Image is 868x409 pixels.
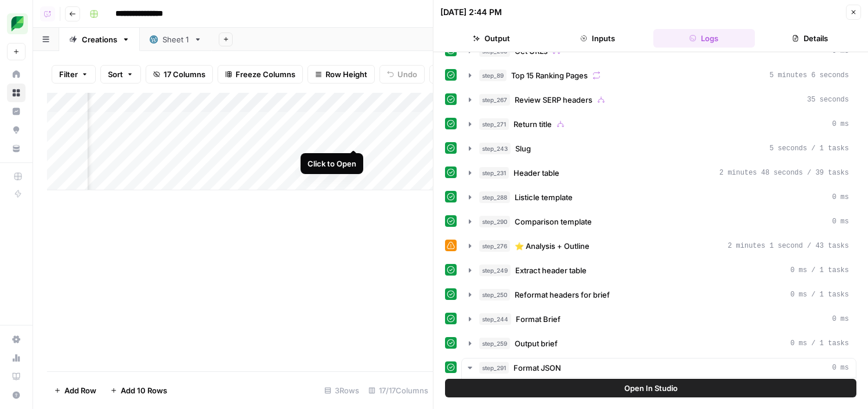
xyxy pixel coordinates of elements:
span: Output brief [515,338,558,349]
button: Open In Studio [445,379,856,397]
button: 0 ms [462,115,856,133]
button: Help + Support [7,386,26,404]
button: Details [759,29,861,48]
button: Sort [100,65,141,84]
button: Add 10 Rows [103,381,174,400]
button: Undo [379,65,425,84]
span: step_243 [479,143,511,154]
span: step_291 [479,362,509,374]
div: 17/17 Columns [364,381,433,400]
div: 3 Rows [320,381,364,400]
a: Browse [7,84,26,102]
span: Filter [59,68,78,80]
button: 2 minutes 48 seconds / 39 tasks [462,164,856,182]
span: Format Brief [516,313,560,325]
button: 0 ms [462,359,856,377]
span: Slug [515,143,531,154]
a: Insights [7,102,26,121]
span: step_231 [479,167,509,179]
span: Listicle template [515,191,573,203]
span: 0 ms [832,314,849,324]
span: 2 minutes 1 second / 43 tasks [728,241,849,251]
span: step_244 [479,313,511,325]
a: Home [7,65,26,84]
button: 0 ms / 1 tasks [462,285,856,304]
a: Creations [59,28,140,51]
span: step_288 [479,191,510,203]
span: Sort [108,68,123,80]
span: step_290 [479,216,510,227]
span: Comparison template [515,216,592,227]
span: 17 Columns [164,68,205,80]
span: 0 ms / 1 tasks [790,265,849,276]
button: 0 ms / 1 tasks [462,261,856,280]
button: 17 Columns [146,65,213,84]
span: step_259 [479,338,510,349]
button: Row Height [308,65,375,84]
button: 2 minutes 1 second / 43 tasks [462,237,856,255]
span: Open In Studio [624,382,678,394]
button: 5 minutes 6 seconds [462,66,856,85]
span: ⭐️ Analysis + Outline [515,240,589,252]
span: Return title [513,118,552,130]
button: 0 ms [462,310,856,328]
span: 5 minutes 6 seconds [769,70,849,81]
div: [DATE] 2:44 PM [440,6,502,18]
button: Filter [52,65,96,84]
button: 35 seconds [462,91,856,109]
span: Add Row [64,385,96,396]
span: Review SERP headers [515,94,592,106]
button: 5 seconds / 1 tasks [462,139,856,158]
button: Add Row [47,381,103,400]
span: Reformat headers for brief [515,289,610,301]
span: 0 ms [832,192,849,202]
a: Settings [7,330,26,349]
a: Usage [7,349,26,367]
span: 0 ms / 1 tasks [790,338,849,349]
span: 0 ms / 1 tasks [790,289,849,300]
span: Row Height [325,68,367,80]
a: Sheet 1 [140,28,212,51]
span: Freeze Columns [236,68,295,80]
span: 0 ms [832,363,849,373]
img: SproutSocial Logo [7,13,28,34]
span: 2 minutes 48 seconds / 39 tasks [719,168,849,178]
span: Undo [397,68,417,80]
a: Opportunities [7,121,26,139]
div: Click to Open [308,158,356,169]
button: 0 ms / 1 tasks [462,334,856,353]
span: Top 15 Ranking Pages [511,70,588,81]
span: step_89 [479,70,507,81]
button: Logs [653,29,755,48]
span: Header table [513,167,559,179]
span: 0 ms [832,119,849,129]
span: Format JSON [513,362,561,374]
span: 0 ms [832,216,849,227]
button: 0 ms [462,212,856,231]
div: Sheet 1 [162,34,189,45]
div: Creations [82,34,117,45]
span: step_276 [479,240,510,252]
button: 0 ms [462,188,856,207]
span: step_267 [479,94,510,106]
span: Extract header table [515,265,587,276]
span: step_250 [479,289,510,301]
button: Workspace: SproutSocial [7,9,26,38]
a: Your Data [7,139,26,158]
span: Add 10 Rows [121,385,167,396]
span: 5 seconds / 1 tasks [769,143,849,154]
span: step_271 [479,118,509,130]
span: 35 seconds [807,95,849,105]
button: Inputs [547,29,648,48]
span: step_249 [479,265,511,276]
button: Freeze Columns [218,65,303,84]
a: Learning Hub [7,367,26,386]
button: Output [440,29,542,48]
